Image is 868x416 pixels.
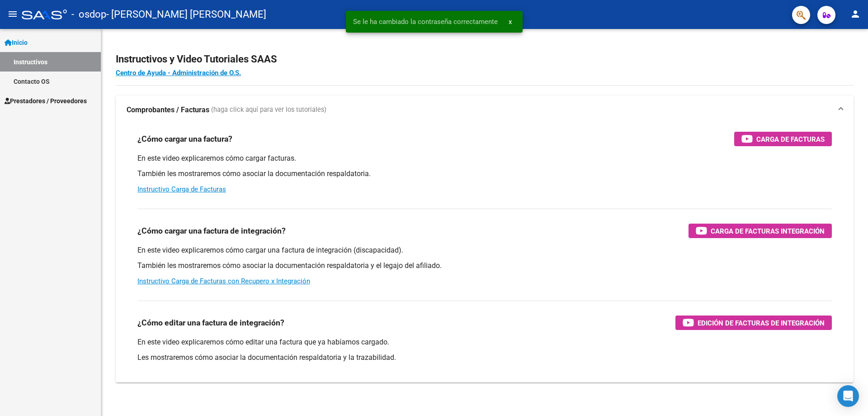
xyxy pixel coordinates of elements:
h3: ¿Cómo cargar una factura? [137,133,232,145]
p: En este video explicaremos cómo editar una factura que ya habíamos cargado. [137,337,832,347]
p: También les mostraremos cómo asociar la documentación respaldatoria y el legajo del afiliado. [137,261,832,271]
button: x [501,14,519,30]
a: Instructivo Carga de Facturas [137,185,226,193]
mat-icon: menu [7,9,18,19]
p: También les mostraremos cómo asociar la documentación respaldatoria. [137,169,832,179]
button: Carga de Facturas [734,132,832,146]
span: Carga de Facturas [756,134,825,145]
div: Open Intercom Messenger [837,385,859,407]
span: Edición de Facturas de integración [698,317,825,329]
span: Prestadores / Proveedores [5,96,87,106]
div: Comprobantes / Facturas (haga click aquí para ver los tutoriales) [116,124,854,383]
span: (haga click aquí para ver los tutoriales) [211,105,326,115]
a: Instructivo Carga de Facturas con Recupero x Integración [137,277,310,285]
span: Inicio [5,38,28,48]
h3: ¿Cómo cargar una factura de integración? [137,225,286,237]
span: Se le ha cambiado la contraseña correctamente [353,17,498,26]
strong: Comprobantes / Facturas [127,105,209,115]
span: - [PERSON_NAME] [PERSON_NAME] [106,5,266,24]
a: Centro de Ayuda - Administración de O.S. [116,69,241,77]
mat-expansion-panel-header: Comprobantes / Facturas (haga click aquí para ver los tutoriales) [116,96,854,124]
span: - osdop [71,5,106,24]
span: x [509,18,512,26]
mat-icon: person [850,9,861,19]
h3: ¿Cómo editar una factura de integración? [137,316,284,329]
span: Carga de Facturas Integración [711,225,825,237]
p: En este video explicaremos cómo cargar una factura de integración (discapacidad). [137,245,832,255]
button: Edición de Facturas de integración [675,316,832,330]
h2: Instructivos y Video Tutoriales SAAS [116,51,854,68]
p: En este video explicaremos cómo cargar facturas. [137,153,832,163]
p: Les mostraremos cómo asociar la documentación respaldatoria y la trazabilidad. [137,353,832,363]
button: Carga de Facturas Integración [689,224,832,238]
